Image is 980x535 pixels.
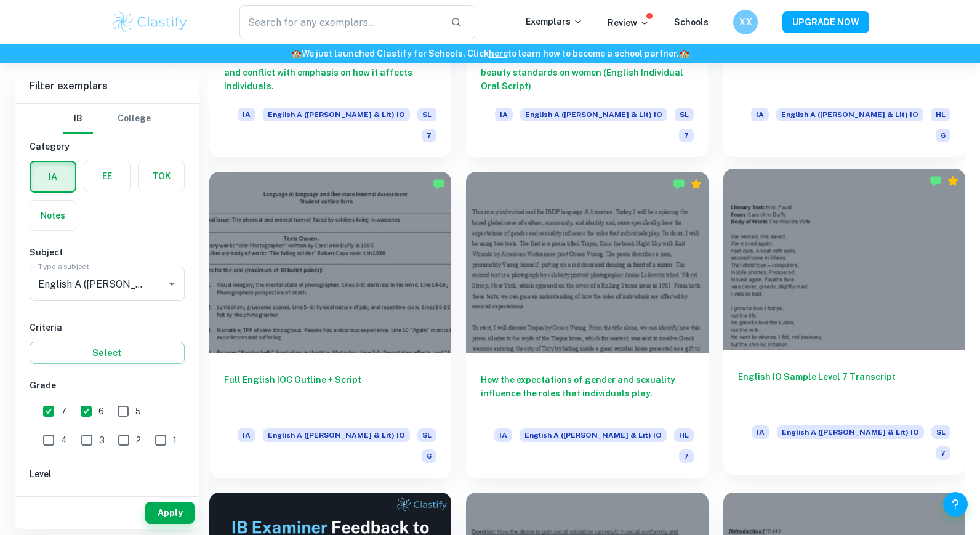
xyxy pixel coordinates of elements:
[739,15,753,29] h6: XX
[947,175,959,187] div: Premium
[679,449,694,463] span: 7
[30,201,76,230] button: Notes
[163,275,180,292] button: Open
[61,404,66,418] span: 7
[98,404,104,418] span: 6
[30,379,185,392] h6: Grade
[674,17,709,27] a: Schools
[481,373,693,414] h6: How the expectations of gender and sexuality influence the roles that individuals play.
[84,161,130,191] button: EE
[30,321,185,334] h6: Criteria
[723,172,965,478] a: English IO Sample Level 7 TranscriptIAEnglish A ([PERSON_NAME] & Lit) IOSL7
[30,246,185,259] h6: Subject
[238,108,255,121] span: IA
[263,108,410,121] span: English A ([PERSON_NAME] & Lit) IO
[782,11,869,33] button: UPGRADE NOW
[675,108,694,121] span: SL
[752,425,769,439] span: IA
[2,47,978,60] h6: We just launched Clastify for Schools. Click to learn how to become a school partner.
[495,108,513,121] span: IA
[224,373,436,414] h6: Full English IOC Outline + Script
[673,178,685,190] img: Marked
[30,342,185,364] button: Select
[481,52,693,93] h6: The physical and mental impact of unrealistic beauty standards on women (English Individual Oral ...
[31,162,75,191] button: IA
[99,433,105,447] span: 3
[679,129,694,142] span: 7
[738,52,950,93] h6: How oppression fuels rebellion
[30,467,185,481] h6: Level
[263,428,410,442] span: English A ([PERSON_NAME] & Lit) IO
[15,69,199,103] h6: Filter exemplars
[38,261,89,272] label: Type a subject
[139,161,184,191] button: TOK
[608,16,649,30] p: Review
[936,446,950,460] span: 7
[30,140,185,153] h6: Category
[526,15,583,28] p: Exemplars
[679,49,689,58] span: 🏫
[61,433,67,447] span: 4
[690,178,702,190] div: Premium
[63,104,93,134] button: IB
[931,108,950,121] span: HL
[239,5,441,39] input: Search for any exemplars...
[466,172,708,478] a: How the expectations of gender and sexuality influence the roles that individuals play.IAEnglish ...
[422,129,436,142] span: 7
[63,104,151,134] div: Filter type choice
[489,49,508,58] a: here
[943,492,968,517] button: Help and Feedback
[417,428,436,442] span: SL
[145,502,195,524] button: Apply
[209,172,451,478] a: Full English IOC Outline + ScriptIAEnglish A ([PERSON_NAME] & Lit) IOSL6
[738,370,950,411] h6: English IO Sample Level 7 Transcript
[520,428,667,442] span: English A ([PERSON_NAME] & Lit) IO
[224,52,436,93] h6: global theme of brutality and inhumanity of war and conflict with emphasis on how it affects indi...
[520,108,667,121] span: English A ([PERSON_NAME] & Lit) IO
[936,129,950,142] span: 6
[111,10,189,34] img: Clastify logo
[422,449,436,463] span: 6
[291,49,302,58] span: 🏫
[733,10,758,34] button: XX
[135,404,141,418] span: 5
[136,433,141,447] span: 2
[417,108,436,121] span: SL
[494,428,512,442] span: IA
[238,428,255,442] span: IA
[931,425,950,439] span: SL
[751,108,769,121] span: IA
[776,108,923,121] span: English A ([PERSON_NAME] & Lit) IO
[777,425,924,439] span: English A ([PERSON_NAME] & Lit) IO
[173,433,177,447] span: 1
[930,175,942,187] img: Marked
[433,178,445,190] img: Marked
[118,104,151,134] button: College
[674,428,694,442] span: HL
